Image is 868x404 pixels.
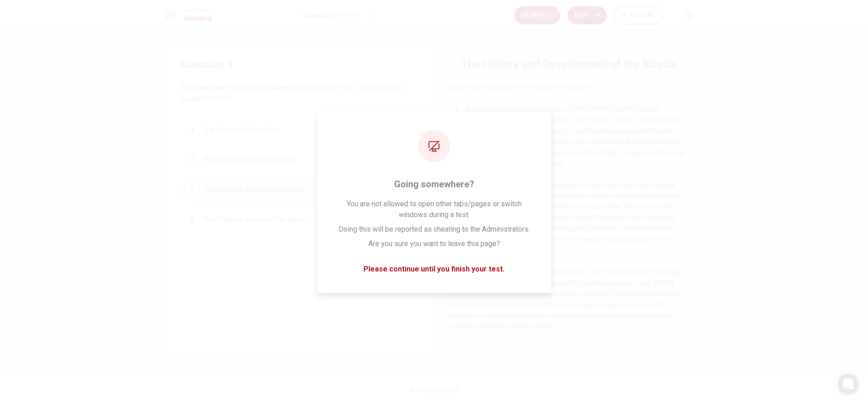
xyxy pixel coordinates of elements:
[185,182,199,197] div: C
[181,57,416,71] h4: Question 1
[203,184,308,195] span: The Draisine did not have pedals.
[184,13,212,24] h1: Reading
[185,152,199,167] div: B
[203,154,296,165] span: The Draisine had rubber tires.
[514,6,560,24] button: Review
[449,181,681,254] span: By the late 19th century, bicycles began to look more like the ones we use [DATE]. The "safety bi...
[449,266,463,281] div: 5
[185,123,199,137] div: A
[449,268,682,330] span: The development of bicycles did not stop in the 19th century. As technology advanced, bicycles be...
[203,124,281,135] span: The Draisine had pedals.
[449,105,686,167] span: A few decades later, in the 1860s, a [DEMOGRAPHIC_DATA] named [PERSON_NAME] added pedals to the f...
[184,7,212,13] span: Level Test
[181,208,416,231] button: DThe Draisine was used for sport.
[461,57,677,71] h4: The History and Development of the Bicycle
[410,386,458,394] span: © Copyright 2025
[567,6,607,24] button: Next
[181,119,416,141] button: AThe Draisine had pedals.
[614,6,663,24] button: 00:18:45
[181,178,416,201] button: CThe Draisine did not have pedals.
[181,148,416,171] button: BThe Draisine had rubber tires.
[449,180,463,194] div: 4
[203,214,306,225] span: The Draisine was used for sport.
[837,373,859,395] div: Open Intercom Messenger
[185,212,199,227] div: D
[631,12,655,19] span: 00:18:45
[449,104,463,118] div: 3
[302,10,359,21] h1: Question 1 of 11
[181,82,416,104] span: What was one difference between the [DEMOGRAPHIC_DATA] and the modern bicycle?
